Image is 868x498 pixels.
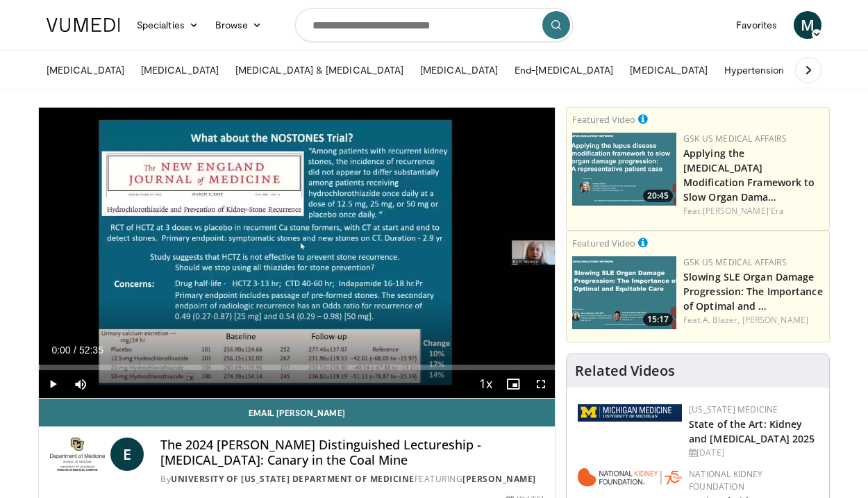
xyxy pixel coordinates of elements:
[643,313,673,326] span: 15:17
[572,133,676,206] a: 20:45
[462,473,536,485] a: [PERSON_NAME]
[703,314,740,326] a: A. Blazer,
[51,345,70,356] span: 0:00
[110,438,144,471] a: E
[572,256,676,329] a: 15:17
[74,345,76,356] span: /
[728,11,785,39] a: Favorites
[171,473,415,485] a: University of [US_STATE] Department of Medicine
[683,256,787,268] a: GSK US Medical Affairs
[683,270,823,313] a: Slowing SLE Organ Damage Progression: The Importance of Optimal and …
[689,447,818,459] div: [DATE]
[50,438,105,471] img: University of Colorado Department of Medicine
[412,56,506,84] a: [MEDICAL_DATA]
[683,133,787,144] a: GSK US Medical Affairs
[794,11,821,39] a: M
[499,370,527,398] button: Enable picture-in-picture mode
[683,147,815,204] a: Applying the [MEDICAL_DATA] Modification Framework to Slow Organ Dama…
[471,370,499,398] button: Playback Rate
[643,190,673,202] span: 20:45
[227,56,412,84] a: [MEDICAL_DATA] & [MEDICAL_DATA]
[621,56,716,84] a: [MEDICAL_DATA]
[160,438,544,467] h4: The 2024 [PERSON_NAME] Distinguished Lectureship - [MEDICAL_DATA]: Canary in the Coal Mine
[39,108,555,399] video-js: Video Player
[742,314,808,326] a: [PERSON_NAME]
[689,468,763,492] a: National Kidney Foundation
[160,473,544,485] div: By FEATURING
[79,345,103,356] span: 52:35
[38,56,133,84] a: [MEDICAL_DATA]
[703,205,785,217] a: [PERSON_NAME]'Era
[572,237,635,249] small: Featured Video
[689,404,778,415] a: [US_STATE] Medicine
[689,417,815,445] a: State of the Art: Kidney and [MEDICAL_DATA] 2025
[578,404,682,422] img: 5ed80e7a-0811-4ad9-9c3a-04de684f05f4.png.150x105_q85_autocrop_double_scale_upscale_version-0.2.png
[506,56,621,84] a: End-[MEDICAL_DATA]
[39,399,555,426] a: Email [PERSON_NAME]
[295,8,573,42] input: Search topics, interventions
[527,370,555,398] button: Fullscreen
[716,56,792,84] a: Hypertension
[128,11,207,39] a: Specialties
[572,133,676,206] img: 9b11da17-84cb-43c8-bb1f-86317c752f50.png.150x105_q85_crop-smart_upscale.jpg
[207,11,271,39] a: Browse
[133,56,227,84] a: [MEDICAL_DATA]
[39,370,67,398] button: Play
[683,205,824,217] div: Feat.
[683,314,824,326] div: Feat.
[575,363,675,379] h4: Related Videos
[67,370,94,398] button: Mute
[47,18,120,32] img: VuMedi Logo
[572,113,635,126] small: Featured Video
[572,256,676,329] img: dff207f3-9236-4a51-a237-9c7125d9f9ab.png.150x105_q85_crop-smart_upscale.jpg
[39,365,555,370] div: Progress Bar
